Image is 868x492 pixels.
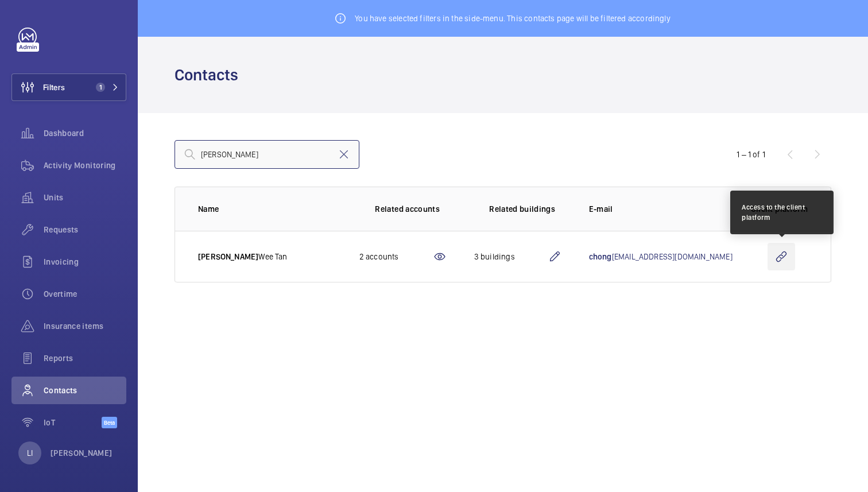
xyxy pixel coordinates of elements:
[589,203,733,215] p: E-mail
[44,385,126,396] span: Contacts
[96,83,105,92] span: 1
[44,192,126,203] span: Units
[474,251,548,262] div: 3 buildings
[51,447,113,459] p: [PERSON_NAME]
[44,320,126,332] span: Insurance items
[742,202,822,223] div: Access to the client platform
[44,352,126,364] span: Reports
[737,149,765,160] div: 1 – 1 of 1
[198,203,341,215] p: Name
[175,140,359,169] input: Search by lastname, firstname, mail or client
[198,251,288,262] p: Wee Tan
[11,73,126,101] button: Filters1
[102,417,117,428] span: Beta
[589,252,733,261] a: chong[EMAIL_ADDRESS][DOMAIN_NAME]
[43,82,65,93] span: Filters
[175,64,245,86] h1: Contacts
[589,252,612,261] span: chong
[44,417,102,428] span: IoT
[27,447,33,459] p: LI
[44,288,126,300] span: Overtime
[375,203,440,215] p: Related accounts
[44,256,126,268] span: Invoicing
[44,127,126,139] span: Dashboard
[489,203,555,215] p: Related buildings
[44,224,126,235] span: Requests
[359,251,433,262] div: 2 accounts
[44,160,126,171] span: Activity Monitoring
[198,252,258,261] span: [PERSON_NAME]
